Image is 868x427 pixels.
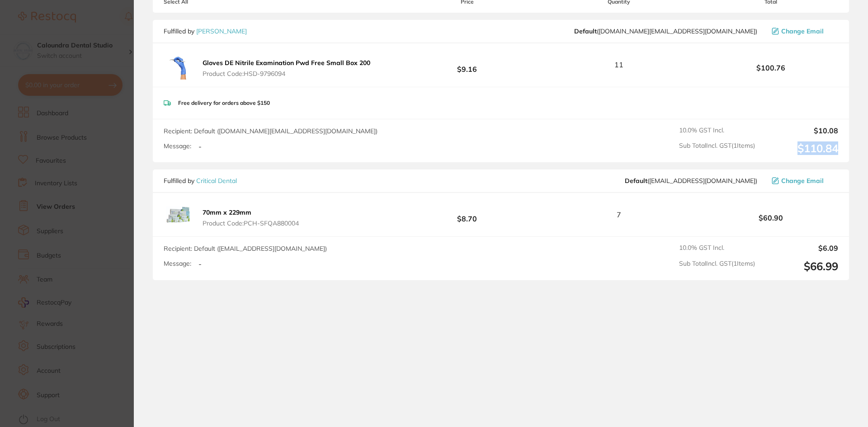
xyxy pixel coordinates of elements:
[703,64,838,72] b: $100.76
[164,142,191,150] label: Message:
[781,28,824,35] span: Change Email
[781,177,824,184] span: Change Email
[769,177,838,185] button: Change Email
[178,100,270,106] p: Free delivery for orders above $150
[203,208,251,216] b: 70mm x 229mm
[164,177,237,184] p: Fulfilled by
[164,200,193,229] img: ZjZzeHQzZg
[203,70,370,77] span: Product Code: HSD-9796094
[625,177,757,184] span: info@criticaldental.com.au
[574,27,597,35] b: Default
[400,206,534,223] b: $8.70
[164,244,327,253] span: Recipient: Default ( [EMAIL_ADDRESS][DOMAIN_NAME] )
[769,27,838,35] button: Change Email
[762,260,838,273] output: $66.99
[762,142,838,155] output: $110.84
[200,59,373,78] button: Gloves DE Nitrile Examination Pwd Free Small Box 200 Product Code:HSD-9796094
[617,211,621,219] span: 7
[200,208,302,227] button: 70mm x 229mm Product Code:PCH-SFQA880004
[164,28,247,35] p: Fulfilled by
[679,244,755,252] span: 10.0 % GST Incl.
[679,127,755,135] span: 10.0 % GST Incl.
[164,51,193,80] img: MjduMXV2aw
[203,59,370,67] b: Gloves DE Nitrile Examination Pwd Free Small Box 200
[679,260,755,273] span: Sub Total Incl. GST ( 1 Items)
[164,260,191,267] label: Message:
[614,61,623,69] span: 11
[679,142,755,155] span: Sub Total Incl. GST ( 1 Items)
[703,214,838,222] b: $60.90
[203,220,299,227] span: Product Code: PCH-SFQA880004
[625,177,647,185] b: Default
[762,127,838,135] output: $10.08
[762,244,838,252] output: $6.09
[198,260,202,268] p: -
[164,127,377,135] span: Recipient: Default ( [DOMAIN_NAME][EMAIL_ADDRESS][DOMAIN_NAME] )
[198,142,202,150] p: -
[196,27,247,35] a: [PERSON_NAME]
[400,56,534,73] b: $9.16
[196,177,237,185] a: Critical Dental
[574,28,757,35] span: customer.care@henryschein.com.au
